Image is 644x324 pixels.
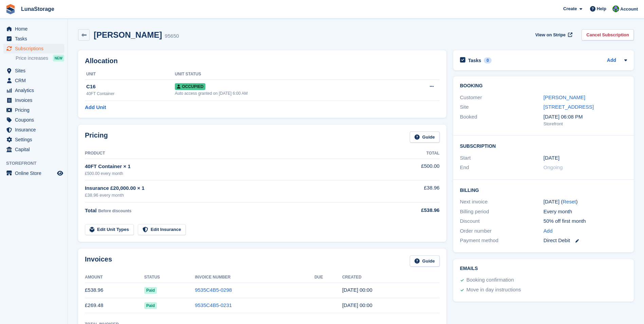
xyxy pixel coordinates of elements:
[460,142,627,149] h2: Subscription
[385,180,439,202] td: £38.96
[85,184,385,192] div: Insurance £20,000.00 × 1
[85,57,440,65] h2: Allocation
[544,154,559,162] time: 2025-07-24 23:00:00 UTC
[85,224,134,235] a: Edit Unit Types
[468,57,481,64] h2: Tasks
[535,32,566,38] span: View on Stripe
[175,90,396,96] div: Auto access granted on [DATE] 6:00 AM
[582,29,634,40] a: Cancel Subscription
[5,4,16,14] img: stora-icon-8386f47178a22dfd0bd8f6a31ec36ba5ce8667c1dd55bd0f319d3a0aa187defe.svg
[3,115,64,125] a: menu
[86,83,175,91] div: C16
[85,283,144,298] td: £538.96
[85,208,97,213] span: Total
[460,164,544,172] div: End
[563,199,576,204] a: Reset
[85,148,385,159] th: Product
[342,272,440,283] th: Created
[15,115,56,125] span: Coupons
[15,24,56,34] span: Home
[85,298,144,313] td: £269.48
[15,66,56,75] span: Sites
[3,105,64,115] a: menu
[3,24,64,34] a: menu
[544,237,627,245] div: Direct Debit
[544,208,627,216] div: Every month
[15,105,56,115] span: Pricing
[18,3,57,15] a: LunaStorage
[3,76,64,85] a: menu
[175,69,396,80] th: Unit Status
[460,83,627,89] h2: Booking
[3,145,64,154] a: menu
[195,272,314,283] th: Invoice Number
[544,113,627,121] div: [DATE] 06:08 PM
[3,44,64,53] a: menu
[15,135,56,144] span: Settings
[385,148,439,159] th: Total
[15,44,56,53] span: Subscriptions
[85,170,385,177] div: £500.00 every month
[3,135,64,144] a: menu
[144,287,157,294] span: Paid
[484,57,492,64] div: 0
[6,160,68,167] span: Storefront
[94,30,162,39] h2: [PERSON_NAME]
[460,186,627,193] h2: Billing
[544,104,594,110] a: [STREET_ADDRESS]
[3,95,64,105] a: menu
[533,29,574,40] a: View on Stripe
[85,104,106,111] a: Add Unit
[3,34,64,43] a: menu
[3,125,64,134] a: menu
[3,66,64,75] a: menu
[86,91,175,97] div: 40FT Container
[544,198,627,206] div: [DATE] ( )
[466,286,521,294] div: Move in day instructions
[460,94,544,102] div: Customer
[175,83,205,90] span: Occupied
[460,237,544,245] div: Payment method
[85,163,385,170] div: 40FT Container × 1
[16,55,48,61] span: Price increases
[85,192,385,199] div: £38.96 every month
[144,272,195,283] th: Status
[15,86,56,95] span: Analytics
[544,94,585,100] a: [PERSON_NAME]
[56,169,64,177] a: Preview store
[410,131,440,143] a: Guide
[85,272,144,283] th: Amount
[460,198,544,206] div: Next invoice
[466,276,514,284] div: Booking confirmation
[544,227,553,235] a: Add
[165,32,179,40] div: 95650
[85,255,112,267] h2: Invoices
[53,55,64,61] div: NEW
[612,5,619,12] img: Cathal Vaughan
[144,302,157,309] span: Paid
[3,86,64,95] a: menu
[385,159,439,180] td: £500.00
[460,217,544,225] div: Discount
[16,54,64,62] a: Price increases NEW
[342,302,372,308] time: 2025-07-24 23:00:25 UTC
[342,287,372,293] time: 2025-08-24 23:00:36 UTC
[544,164,563,170] span: Ongoing
[620,6,638,13] span: Account
[460,154,544,162] div: Start
[15,34,56,43] span: Tasks
[98,209,131,213] span: Before discounts
[195,302,232,308] a: 9535C4B5-0231
[563,5,577,12] span: Create
[138,224,186,235] a: Edit Insurance
[460,208,544,216] div: Billing period
[15,145,56,154] span: Capital
[3,168,64,178] a: menu
[85,131,108,143] h2: Pricing
[597,5,606,12] span: Help
[544,121,627,127] div: Storefront
[15,76,56,85] span: CRM
[15,95,56,105] span: Invoices
[460,113,544,127] div: Booked
[314,272,342,283] th: Due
